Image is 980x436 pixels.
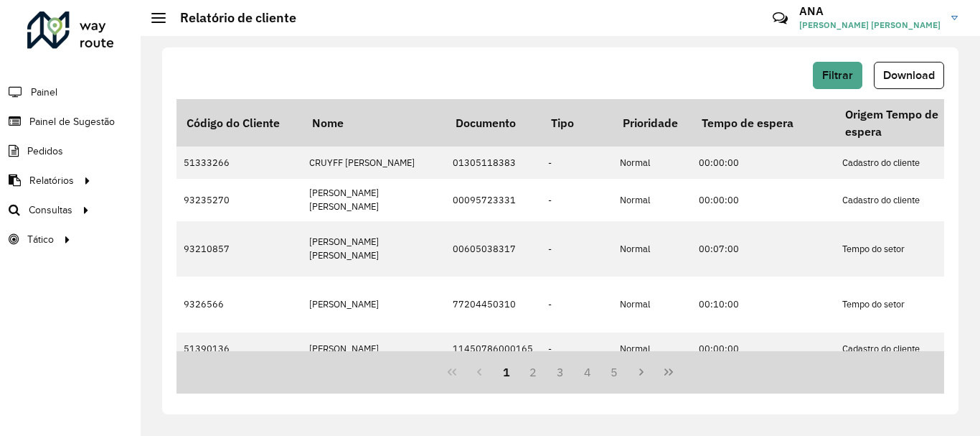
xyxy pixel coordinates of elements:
td: 51333266 [176,147,302,179]
button: 5 [601,358,628,386]
th: Tipo [541,99,613,147]
a: Contato Rápido [765,3,796,34]
button: 4 [574,358,601,386]
td: [PERSON_NAME] [302,333,446,365]
td: 00095723331 [446,179,541,221]
th: Origem Tempo de espera [835,99,979,147]
button: Next Page [628,358,655,386]
td: - [541,277,613,333]
td: 00:00:00 [692,179,835,221]
td: - [541,333,613,365]
button: Last Page [655,358,682,386]
td: 00605038317 [446,221,541,277]
button: 1 [493,358,520,386]
td: 01305118383 [446,147,541,179]
th: Documento [446,99,541,147]
td: - [541,221,613,277]
td: Tempo do setor [835,221,979,277]
td: 00:07:00 [692,221,835,277]
td: - [541,179,613,221]
td: Normal [613,277,692,333]
span: Tático [27,232,54,247]
td: 93235270 [176,179,302,221]
td: 11450786000165 [446,333,541,365]
h2: Relatório de cliente [166,10,296,26]
td: 00:00:00 [692,147,835,179]
span: [PERSON_NAME] [PERSON_NAME] [799,19,941,32]
span: Consultas [29,203,72,218]
button: 3 [547,358,574,386]
td: Tempo do setor [835,277,979,333]
td: Normal [613,179,692,221]
td: [PERSON_NAME] [PERSON_NAME] [302,221,446,277]
th: Nome [302,99,446,147]
td: - [541,147,613,179]
td: 93210857 [176,221,302,277]
button: 2 [519,358,547,386]
span: Painel [31,85,57,100]
button: Download [874,62,944,89]
td: CRUYFF [PERSON_NAME] [302,147,446,179]
span: Filtrar [822,69,853,81]
td: [PERSON_NAME] [PERSON_NAME] [302,179,446,221]
td: Cadastro do cliente [835,147,979,179]
td: Normal [613,147,692,179]
span: Relatórios [29,173,74,188]
span: Download [883,69,935,81]
td: 51390136 [176,333,302,365]
span: Pedidos [27,144,63,159]
td: Cadastro do cliente [835,333,979,365]
th: Tempo de espera [692,99,835,147]
h3: ANA [799,4,941,18]
td: [PERSON_NAME] [302,277,446,333]
span: Painel de Sugestão [29,114,115,129]
td: 00:00:00 [692,333,835,365]
td: 00:10:00 [692,277,835,333]
td: Normal [613,221,692,277]
th: Prioridade [613,99,692,147]
td: Cadastro do cliente [835,179,979,221]
button: Filtrar [813,62,862,89]
td: 77204450310 [446,277,541,333]
th: Código do Cliente [176,99,302,147]
td: 9326566 [176,277,302,333]
td: Normal [613,333,692,365]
